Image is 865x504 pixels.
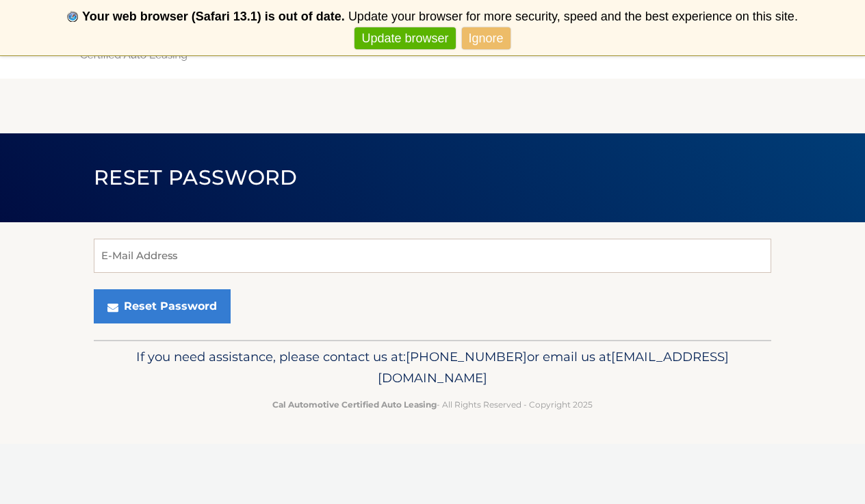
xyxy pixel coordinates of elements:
[462,27,511,50] a: Ignore
[406,349,527,364] span: [PHONE_NUMBER]
[348,10,798,23] span: Update your browser for more security, speed and the best experience on this site.
[94,239,771,273] input: E-Mail Address
[82,10,345,23] b: Your web browser (Safari 13.1) is out of date.
[103,346,762,390] p: If you need assistance, please contact us at: or email us at
[354,27,455,50] a: Update browser
[103,397,762,412] p: - All Rights Reserved - Copyright 2025
[94,165,297,190] span: Reset Password
[94,289,231,323] button: Reset Password
[272,399,437,410] strong: Cal Automotive Certified Auto Leasing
